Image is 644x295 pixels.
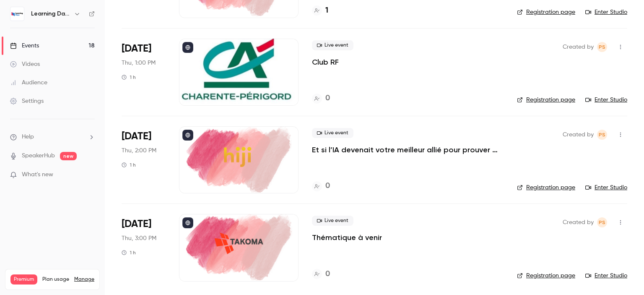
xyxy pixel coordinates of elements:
span: Created by [563,42,594,52]
div: Domaine [43,50,65,55]
div: Videos [10,60,40,68]
span: Created by [563,217,594,227]
a: Manage [74,276,94,283]
a: SpeakerHub [22,151,55,160]
span: Live event [312,216,353,226]
div: Domaine: [DOMAIN_NAME] [22,22,95,29]
a: Enter Studio [585,183,627,192]
span: Help [22,133,34,141]
div: Events [10,42,39,50]
a: Registration page [517,183,575,192]
img: logo_orange.svg [13,13,20,20]
a: Registration page [517,8,575,16]
a: 0 [312,93,330,104]
span: [DATE] [122,217,151,231]
span: Live event [312,128,353,138]
span: Prad Selvarajah [597,217,607,227]
li: help-dropdown-opener [10,133,95,141]
h4: 0 [325,269,330,280]
div: Audience [10,78,47,87]
span: Thu, 3:00 PM [122,234,156,243]
span: Thu, 1:00 PM [122,59,156,67]
a: Registration page [517,272,575,280]
h4: 1 [325,5,328,16]
h4: 0 [325,180,330,192]
img: Learning Days [10,7,24,21]
span: Live event [312,40,353,50]
div: 1 h [122,162,136,168]
span: PS [599,42,605,52]
span: Prad Selvarajah [597,42,607,52]
span: Premium [10,274,37,285]
div: Settings [10,97,44,105]
a: 1 [312,5,328,16]
span: Thu, 2:00 PM [122,146,156,155]
span: Plan usage [42,276,69,283]
div: Oct 9 Thu, 3:00 PM (Europe/Paris) [122,214,166,281]
img: tab_keywords_by_traffic_grey.svg [95,49,102,55]
span: PS [599,217,605,227]
a: Enter Studio [585,96,627,104]
h6: Learning Days [31,10,70,18]
span: Prad Selvarajah [597,130,607,140]
div: 1 h [122,249,136,256]
div: v 4.0.25 [23,13,41,20]
a: Registration page [517,96,575,104]
a: Et si l’IA devenait votre meilleur allié pour prouver enfin l’impact de vos formations ? [312,145,504,155]
div: Mots-clés [104,50,128,55]
span: Created by [563,130,594,140]
h4: 0 [325,93,330,104]
span: [DATE] [122,130,151,143]
a: Thématique à venir [312,232,382,243]
a: 0 [312,180,330,192]
div: 1 h [122,74,136,81]
span: new [60,152,77,160]
a: Club RF [312,57,339,67]
div: Oct 9 Thu, 1:00 PM (Europe/Paris) [122,39,166,106]
span: What's new [22,170,53,179]
a: 0 [312,269,330,280]
img: tab_domain_overview_orange.svg [34,49,41,55]
a: Enter Studio [585,272,627,280]
img: website_grey.svg [13,22,20,29]
div: Oct 9 Thu, 2:00 PM (Europe/Paris) [122,126,166,193]
span: [DATE] [122,42,151,55]
a: Enter Studio [585,8,627,16]
span: PS [599,130,605,140]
